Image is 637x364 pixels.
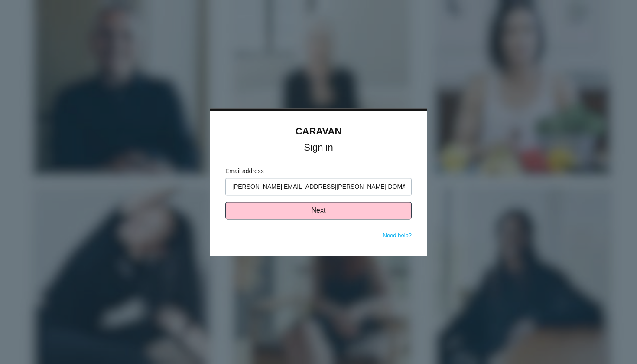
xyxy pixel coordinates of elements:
button: Next [225,202,412,219]
a: CARAVAN [296,126,342,137]
label: Email address [225,167,412,176]
h1: Sign in [225,144,412,151]
a: Need help? [383,232,412,239]
input: Enter your email address [225,178,412,195]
